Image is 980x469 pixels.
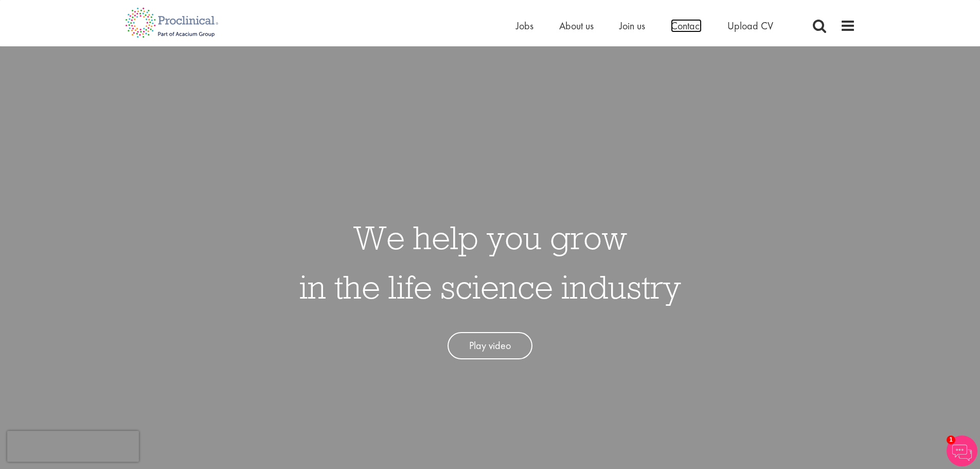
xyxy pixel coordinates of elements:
[448,332,532,359] a: Play video
[947,436,955,444] span: 1
[619,19,645,32] a: Join us
[516,19,533,32] a: Jobs
[671,19,702,32] a: Contact
[299,213,681,311] h1: We help you grow in the life science industry
[559,19,594,32] a: About us
[947,436,977,466] img: Chatbot
[727,19,773,32] a: Upload CV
